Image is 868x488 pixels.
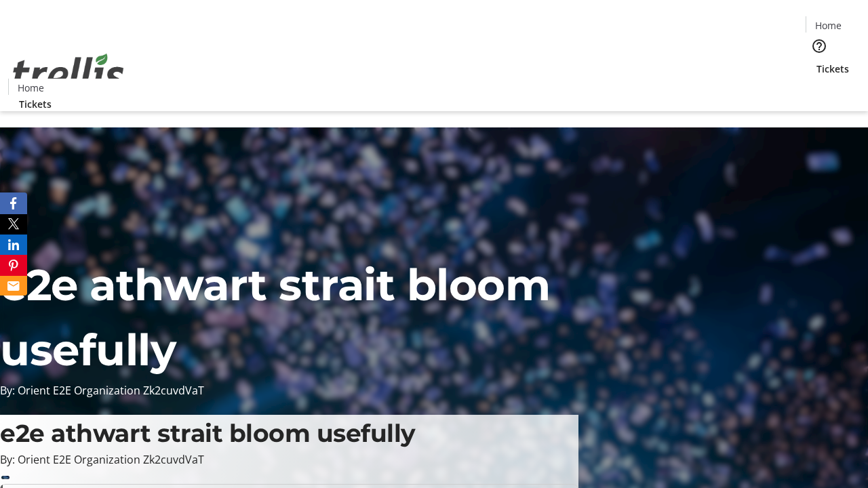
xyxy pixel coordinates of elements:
span: Home [18,81,44,95]
span: Home [815,18,842,33]
span: Tickets [19,97,52,111]
a: Home [9,81,52,95]
span: Tickets [816,62,849,76]
button: Cart [806,76,833,103]
img: Orient E2E Organization Zk2cuvdVaT's Logo [8,39,129,106]
a: Home [806,18,850,33]
button: Help [806,33,833,60]
a: Tickets [806,62,860,76]
a: Tickets [8,97,62,111]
